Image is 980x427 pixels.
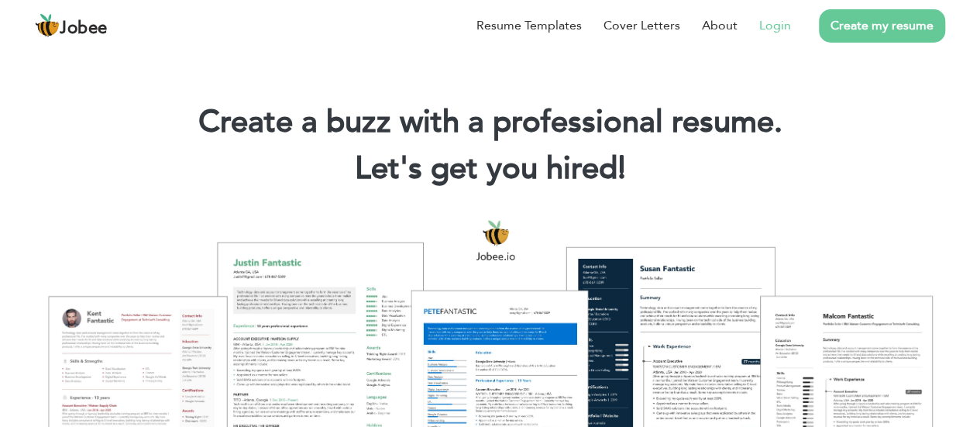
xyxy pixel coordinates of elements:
a: Jobee [35,13,108,38]
span: Jobee [60,20,108,37]
span: get you hired! [431,147,626,190]
a: Login [759,16,791,35]
a: Cover Letters [603,16,680,35]
img: jobee.io [35,13,60,38]
a: Create my resume [819,9,945,43]
h2: Let's [23,149,957,189]
span: | [618,147,625,190]
a: About [702,16,738,35]
a: Resume Templates [476,16,582,35]
h1: Create a buzz with a professional resume. [23,102,957,143]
